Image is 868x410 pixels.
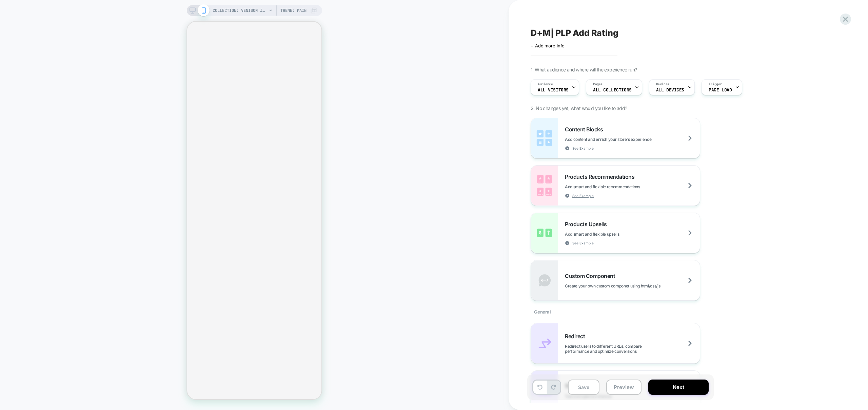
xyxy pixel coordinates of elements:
span: Trigger [709,82,722,87]
button: Next [648,380,709,395]
span: COLLECTION: Venison Jerky Sticks (Category) [213,5,267,16]
span: 2. No changes yet, what would you like to add? [531,105,627,111]
span: See Example [572,193,594,198]
span: Add content and enrich your store's experience [565,137,685,142]
span: See Example [572,146,594,151]
span: See Example [572,241,594,245]
span: Redirect [565,333,588,340]
div: General [531,301,700,323]
span: All Visitors [538,88,569,92]
span: Pages [593,82,603,87]
span: Products Upsells [565,221,610,228]
span: Add smart and flexible upsells [565,232,653,237]
span: Page Load [709,88,732,92]
span: ALL DEVICES [656,88,684,92]
button: Preview [606,380,642,395]
span: Devices [656,82,669,87]
span: Create your own custom componet using html/css/js [565,283,694,288]
span: 1. What audience and where will the experience run? [531,67,637,72]
span: Content Blocks [565,126,606,133]
span: Audience [538,82,553,87]
button: Save [568,380,599,395]
span: D+M| PLP Add Rating [531,28,618,38]
span: ALL COLLECTIONS [593,88,632,92]
span: Redirect users to different URLs, compare performance and optimize conversions [565,344,700,354]
span: + Add more info [531,43,565,48]
span: Custom Component [565,273,618,279]
span: Products Recommendations [565,173,638,180]
span: Theme: MAIN [280,5,307,16]
span: Add smart and flexible recommendations [565,184,674,189]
